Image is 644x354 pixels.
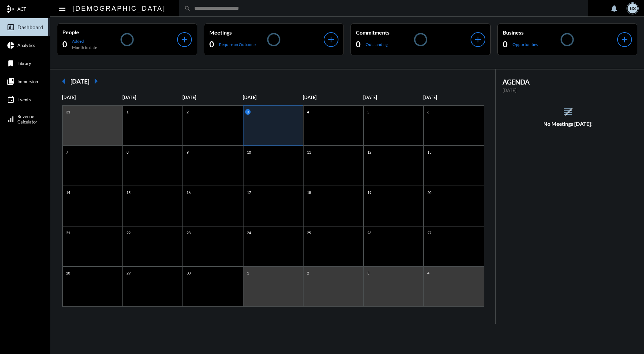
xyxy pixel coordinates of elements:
p: 4 [305,109,311,115]
span: Dashboard [17,24,43,30]
span: Immersion [17,79,38,84]
div: BS [628,3,638,13]
p: [DATE] [363,95,424,100]
p: 26 [366,230,373,236]
mat-icon: Side nav toggle icon [58,5,66,13]
span: Library [17,61,31,66]
mat-icon: notifications [610,4,618,12]
mat-icon: arrow_right [89,74,103,88]
span: Revenue Calculator [17,114,37,124]
h2: [DATE] [70,78,89,85]
p: [DATE] [303,95,363,100]
p: 29 [125,270,132,276]
p: 18 [305,190,313,195]
mat-icon: insert_chart_outlined [7,23,15,31]
p: 27 [426,230,433,236]
p: 22 [125,230,132,236]
p: 3 [245,109,251,115]
mat-icon: collections_bookmark [7,78,15,86]
p: [DATE] [423,95,484,100]
p: 10 [245,149,253,155]
p: 24 [245,230,253,236]
p: 6 [426,109,431,115]
mat-icon: mediation [7,5,15,13]
span: Analytics [17,43,35,48]
p: 30 [185,270,192,276]
p: 7 [64,149,70,155]
h2: AGENDA [502,78,634,86]
p: 1 [245,270,251,276]
p: 31 [64,109,72,115]
mat-icon: search [184,5,191,12]
p: [DATE] [502,88,634,93]
p: [DATE] [182,95,243,100]
button: Toggle sidenav [56,2,69,15]
h2: [DEMOGRAPHIC_DATA] [72,3,166,14]
p: 28 [64,270,72,276]
p: 8 [125,149,130,155]
mat-icon: signal_cellular_alt [7,115,15,123]
p: [DATE] [62,95,122,100]
p: 21 [64,230,72,236]
p: 13 [426,149,433,155]
mat-icon: pie_chart [7,41,15,49]
mat-icon: reorder [562,106,574,117]
p: 19 [366,190,373,195]
p: [DATE] [243,95,303,100]
p: 16 [185,190,192,195]
mat-icon: bookmark [7,59,15,67]
mat-icon: arrow_left [57,74,70,88]
p: [DATE] [122,95,183,100]
p: 1 [125,109,130,115]
p: 15 [125,190,132,195]
mat-icon: event [7,96,15,104]
p: 12 [366,149,373,155]
p: 17 [245,190,253,195]
span: Events [17,97,31,102]
p: 5 [366,109,371,115]
p: 9 [185,149,190,155]
span: ACT [17,6,26,12]
p: 14 [64,190,72,195]
p: 20 [426,190,433,195]
p: 23 [185,230,192,236]
p: 2 [185,109,190,115]
p: 2 [305,270,311,276]
p: 25 [305,230,313,236]
p: 4 [426,270,431,276]
h5: No Meetings [DATE]! [496,121,641,127]
p: 11 [305,149,313,155]
p: 3 [366,270,371,276]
